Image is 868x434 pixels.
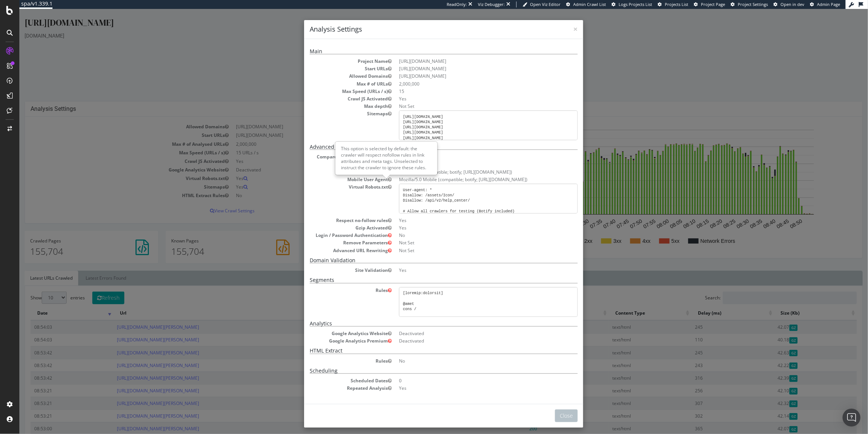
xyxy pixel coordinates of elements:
span: Project Page [701,1,725,7]
dt: Repeated Analysis [290,376,372,382]
span: × [554,15,558,25]
dd: 2,000,000 [380,72,558,78]
h5: Segments [290,268,558,274]
dd: Deactivated [380,329,558,335]
span: Open in dev [781,1,804,7]
span: Admin Page [817,1,840,7]
dt: Max depth [290,94,372,100]
a: Admin Crawl List [566,1,606,7]
pre: User-agent: * Disallow: /assets/Icon/ Disallow: /api/v2/help_center/ # Allow all crawlers for tes... [380,175,558,205]
dt: Scheduled Dates [290,369,372,375]
dt: Desktop User Agent [290,160,372,166]
dd: Yes [380,258,558,264]
dt: Google Analytics Website [290,321,372,328]
dd: No [380,223,558,229]
dt: Sitemaps [290,102,372,108]
span: Logs Projects List [619,1,652,7]
h5: HTML Extract [290,339,558,345]
dt: Rules [290,349,372,355]
h5: Domain Validation [290,248,558,254]
dt: Rules [290,278,372,284]
button: Close [536,401,558,413]
pre: [loremip:dolorsit] @amet cons / @adipis-elitsed doei /tempor-incidid/* @utlaboree/doloremagn ALI ... [380,278,558,308]
span: Open Viz Editor [530,1,561,7]
dd: Mozilla/5.0 (compatible; botify; [URL][DOMAIN_NAME]) [380,160,558,166]
dd: [URL][DOMAIN_NAME] [380,49,558,55]
dd: [URL][DOMAIN_NAME] [380,57,558,63]
dt: Start URLs [290,57,372,63]
dt: Virtual Robots.txt [290,175,372,181]
dd: No [380,349,558,355]
dt: Max # of URLs [290,72,372,78]
dt: Site Validation [290,258,372,264]
dt: Advanced URL Rewriting [290,238,372,245]
h5: Advanced settings [290,135,558,141]
dt: Gzip Activated [290,216,372,222]
h5: Analytics [290,312,558,318]
dt: Remove Parameters [290,231,372,237]
dd: Yes [380,216,558,222]
dd: Not Set [380,231,558,237]
dt: Project Name [290,49,372,55]
dd: Not Set [380,94,558,100]
dd: Yes [380,208,558,215]
dt: Compare with previous analysis [290,145,372,151]
div: This option is selected by default: the crawler will respect nofollow rules in link attributes an... [316,133,418,165]
div: Viz Debugger: [478,1,505,7]
dt: Allowed Domains [290,64,372,70]
h5: Scheduling [290,359,558,365]
dt: Crawl JS Activated [290,87,372,93]
dd: Yes [380,376,558,382]
pre: [URL][DOMAIN_NAME] [URL][DOMAIN_NAME] [URL][DOMAIN_NAME] [URL][DOMAIN_NAME] [URL][DOMAIN_NAME] [U... [380,102,558,131]
a: Projects List [658,1,688,7]
dt: Crawler uses a fixed IP [290,152,372,159]
dt: Mobile User Agent [290,167,372,174]
dt: Login / Password Authentication [290,223,372,229]
a: Logs Projects List [612,1,652,7]
dt: Google Analytics Premium [290,329,372,335]
li: [URL][DOMAIN_NAME] [380,64,558,70]
dd: No [380,152,558,159]
div: ReadOnly: [447,1,467,7]
dd: Mozilla/5.0 Mobile (compatible; botify; [URL][DOMAIN_NAME]) [380,167,558,174]
span: Project Settings [738,1,768,7]
a: Open in dev [773,1,804,7]
h4: Analysis Settings [290,16,558,25]
h5: Main [290,39,558,45]
dt: Max Speed (URLs / s) [290,79,372,86]
a: Open Viz Editor [523,1,561,7]
dd: Yes [380,87,558,93]
dt: Respect no-follow rules [290,208,372,215]
div: Open Intercom Messenger [843,409,861,427]
span: Projects List [665,1,688,7]
dd: Not Set [380,238,558,245]
dd: 0 [380,369,558,375]
a: Admin Page [810,1,840,7]
dd: Deactivated [380,321,558,328]
a: Project Page [694,1,725,7]
a: Project Settings [731,1,768,7]
dd: Yes [380,145,558,151]
span: Admin Crawl List [573,1,606,7]
dd: 15 [380,79,558,86]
